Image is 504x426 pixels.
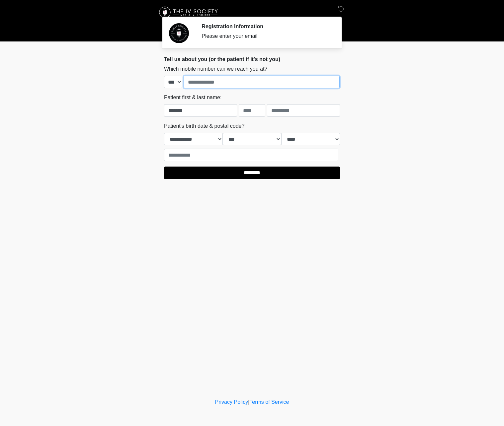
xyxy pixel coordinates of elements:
[164,65,267,73] label: Which mobile number can we reach you at?
[164,56,340,62] h2: Tell us about you (or the patient if it's not you)
[249,399,289,405] a: Terms of Service
[202,23,330,30] h2: Registration Information
[169,23,189,43] img: Agent Avatar
[164,94,221,102] label: Patient first & last name:
[164,122,244,130] label: Patient's birth date & postal code?
[215,399,248,405] a: Privacy Policy
[248,399,249,405] a: |
[157,5,221,20] img: The IV Society Logo
[202,32,330,40] div: Please enter your email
